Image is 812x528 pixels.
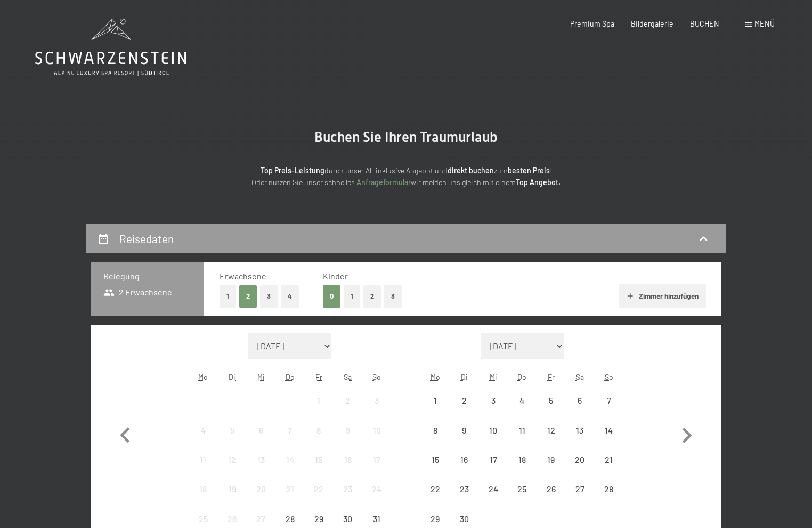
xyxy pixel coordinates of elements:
[448,166,494,175] strong: direkt buchen
[335,455,361,482] div: 16
[304,445,333,474] div: Fri Aug 15 2025
[450,386,478,415] div: Tue Sep 02 2025
[538,455,564,482] div: 19
[509,426,535,453] div: 11
[190,455,216,482] div: 11
[189,445,217,474] div: Mon Aug 11 2025
[595,416,623,445] div: Sun Sep 14 2025
[277,426,303,453] div: 7
[690,19,719,28] a: BUCHEN
[478,416,507,445] div: Anreise nicht möglich
[450,475,478,503] div: Tue Sep 23 2025
[362,475,391,503] div: Sun Aug 24 2025
[537,416,565,445] div: Fri Sep 12 2025
[304,445,333,474] div: Anreise nicht möglich
[286,372,295,381] abbr: Donnerstag
[595,445,623,474] div: Sun Sep 21 2025
[384,285,402,307] button: 3
[220,285,236,307] button: 1
[421,475,450,503] div: Anreise nicht möglich
[172,165,640,189] p: durch unser All-inklusive Angebot und zum ! Oder nutzen Sie unser schnelles wir melden uns gleich...
[548,372,555,381] abbr: Freitag
[508,386,537,415] div: Anreise nicht möglich
[566,455,593,482] div: 20
[260,285,278,307] button: 3
[565,445,594,474] div: Anreise nicht möglich
[189,445,217,474] div: Anreise nicht möglich
[334,386,362,415] div: Anreise nicht möglich
[305,455,332,482] div: 15
[257,372,265,381] abbr: Mittwoch
[218,455,245,482] div: 12
[537,386,565,415] div: Fri Sep 05 2025
[323,271,348,281] span: Kinder
[422,485,449,511] div: 22
[305,485,332,511] div: 22
[334,416,362,445] div: Sat Aug 09 2025
[323,285,340,307] button: 0
[450,416,478,445] div: Tue Sep 09 2025
[422,455,449,482] div: 15
[480,426,506,453] div: 10
[478,445,507,474] div: Anreise nicht möglich
[537,416,565,445] div: Anreise nicht möglich
[478,475,507,503] div: Wed Sep 24 2025
[189,416,217,445] div: Anreise nicht möglich
[248,455,274,482] div: 13
[538,396,564,423] div: 5
[595,416,623,445] div: Anreise nicht möglich
[480,396,506,423] div: 3
[596,455,622,482] div: 21
[478,386,507,415] div: Wed Sep 03 2025
[478,475,507,503] div: Anreise nicht möglich
[565,386,594,415] div: Sat Sep 06 2025
[565,475,594,503] div: Sat Sep 27 2025
[217,445,246,474] div: Tue Aug 12 2025
[478,416,507,445] div: Wed Sep 10 2025
[421,445,450,474] div: Mon Sep 15 2025
[362,386,391,415] div: Anreise nicht möglich
[595,475,623,503] div: Anreise nicht möglich
[363,396,390,423] div: 3
[508,166,550,175] strong: besten Preis
[450,416,478,445] div: Anreise nicht möglich
[362,445,391,474] div: Sun Aug 17 2025
[421,386,450,415] div: Mon Sep 01 2025
[334,445,362,474] div: Anreise nicht möglich
[218,426,245,453] div: 5
[362,445,391,474] div: Anreise nicht möglich
[421,445,450,474] div: Anreise nicht möglich
[247,475,275,503] div: Anreise nicht möglich
[247,416,275,445] div: Wed Aug 06 2025
[565,416,594,445] div: Sat Sep 13 2025
[422,426,449,453] div: 8
[595,475,623,503] div: Sun Sep 28 2025
[508,416,537,445] div: Anreise nicht möglich
[363,426,390,453] div: 10
[480,485,506,511] div: 24
[217,475,246,503] div: Tue Aug 19 2025
[596,426,622,453] div: 14
[538,426,564,453] div: 12
[450,475,478,503] div: Anreise nicht möglich
[304,475,333,503] div: Anreise nicht möglich
[247,445,275,474] div: Anreise nicht möglich
[277,485,303,511] div: 21
[304,475,333,503] div: Fri Aug 22 2025
[570,19,614,28] span: Premium Spa
[261,166,324,175] strong: Top Preis-Leistung
[229,372,236,381] abbr: Dienstag
[363,485,390,511] div: 24
[356,178,411,187] a: Anfrageformular
[537,445,565,474] div: Anreise nicht möglich
[239,285,257,307] button: 2
[517,372,526,381] abbr: Donnerstag
[362,386,391,415] div: Sun Aug 03 2025
[537,386,565,415] div: Anreise nicht möglich
[565,445,594,474] div: Sat Sep 20 2025
[315,372,322,381] abbr: Freitag
[334,416,362,445] div: Anreise nicht möglich
[508,416,537,445] div: Thu Sep 11 2025
[362,416,391,445] div: Anreise nicht möglich
[189,475,217,503] div: Anreise nicht möglich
